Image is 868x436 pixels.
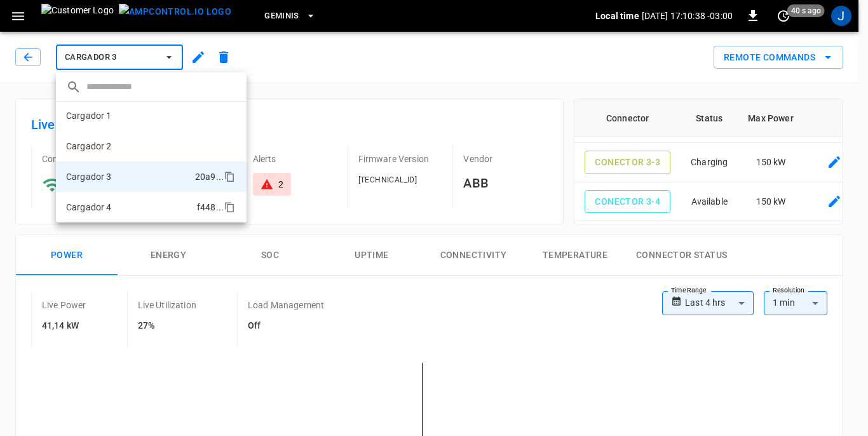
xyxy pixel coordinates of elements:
[223,200,237,215] div: copy
[66,109,112,122] p: Cargador 1
[223,169,237,184] div: copy
[66,170,112,183] p: Cargador 3
[66,140,112,153] p: Cargador 2
[66,201,112,214] p: Cargador 4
